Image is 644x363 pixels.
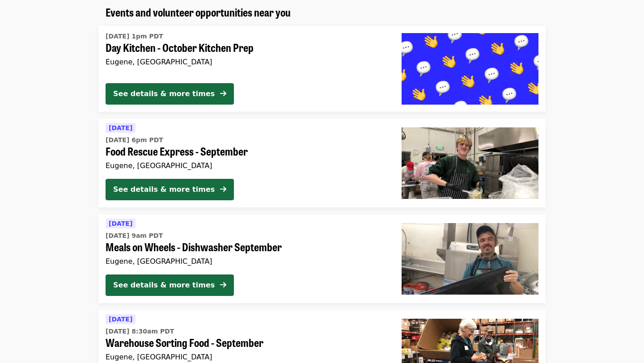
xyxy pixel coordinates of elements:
span: Meals on Wheels - Dishwasher September [106,241,387,253]
img: Day Kitchen - October Kitchen Prep organized by FOOD For Lane County [402,33,538,105]
div: Eugene, [GEOGRAPHIC_DATA] [106,353,387,361]
div: See details & more times [113,184,215,195]
div: Eugene, [GEOGRAPHIC_DATA] [106,257,387,266]
div: Eugene, [GEOGRAPHIC_DATA] [106,161,387,170]
a: See details for "Day Kitchen - October Kitchen Prep" [98,26,546,112]
span: [DATE] [109,316,132,323]
div: Eugene, [GEOGRAPHIC_DATA] [106,58,387,66]
button: See details & more times [106,274,234,296]
span: Food Rescue Express - September [106,145,387,158]
time: [DATE] 8:30am PDT [106,327,174,336]
button: See details & more times [106,179,234,200]
a: See details for "Food Rescue Express - September" [98,119,546,207]
span: [DATE] [109,124,132,131]
i: arrow-right icon [220,89,226,98]
span: Events and volunteer opportunities near you [106,4,291,20]
span: [DATE] [109,220,132,227]
img: Meals on Wheels - Dishwasher September organized by FOOD For Lane County [402,223,538,295]
span: Warehouse Sorting Food - September [106,336,387,349]
a: See details for "Meals on Wheels - Dishwasher September" [98,215,546,303]
time: [DATE] 1pm PDT [106,32,163,41]
div: See details & more times [113,89,215,99]
img: Food Rescue Express - September organized by FOOD For Lane County [402,127,538,199]
time: [DATE] 6pm PDT [106,135,163,145]
span: Day Kitchen - October Kitchen Prep [106,41,387,54]
div: See details & more times [113,280,215,291]
button: See details & more times [106,83,234,105]
i: arrow-right icon [220,281,226,289]
i: arrow-right icon [220,185,226,194]
time: [DATE] 9am PDT [106,231,163,241]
